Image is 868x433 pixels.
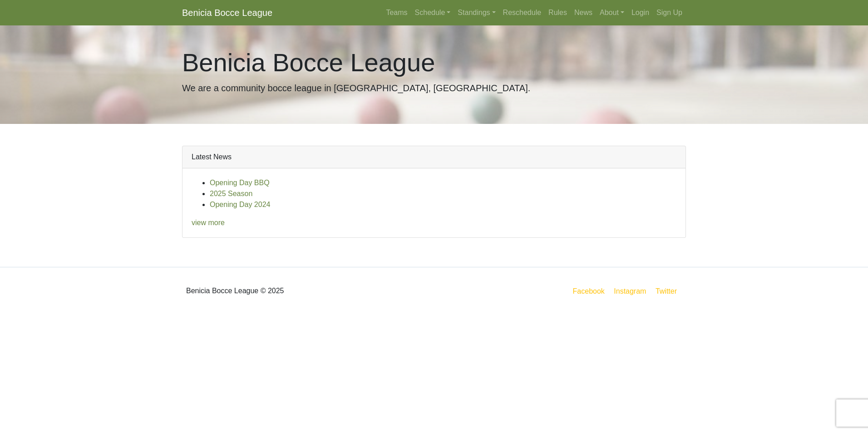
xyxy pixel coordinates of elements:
p: We are a community bocce league in [GEOGRAPHIC_DATA], [GEOGRAPHIC_DATA]. [182,81,686,95]
a: Benicia Bocce League [182,4,272,22]
a: About [596,4,628,22]
a: Sign Up [653,4,686,22]
a: Opening Day 2024 [210,201,270,208]
a: 2025 Season [210,190,252,197]
a: Teams [382,4,411,22]
a: Facebook [571,285,607,297]
a: Login [628,4,653,22]
a: News [571,4,596,22]
a: Standings [454,4,499,22]
a: Reschedule [499,4,545,22]
a: Twitter [654,285,684,297]
h1: Benicia Bocce League [182,47,686,78]
a: Schedule [411,4,454,22]
div: Benicia Bocce League © 2025 [175,275,434,307]
a: view more [192,219,225,226]
a: Rules [545,4,571,22]
a: Instagram [612,285,648,297]
div: Latest News [182,146,686,168]
a: Opening Day BBQ [210,179,270,187]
